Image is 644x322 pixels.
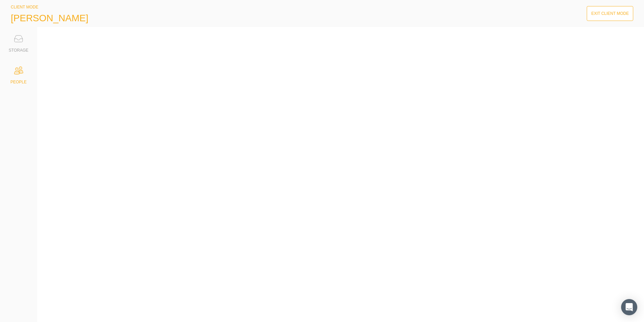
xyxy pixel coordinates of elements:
div: PEOPLE [10,79,27,85]
button: Exit Client Mode [587,6,633,21]
span: [PERSON_NAME] [11,13,88,24]
div: STORAGE [9,47,28,54]
span: CLIENT MODE [11,5,38,9]
div: Open Intercom Messenger [621,299,637,315]
div: Exit Client Mode [591,10,629,17]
